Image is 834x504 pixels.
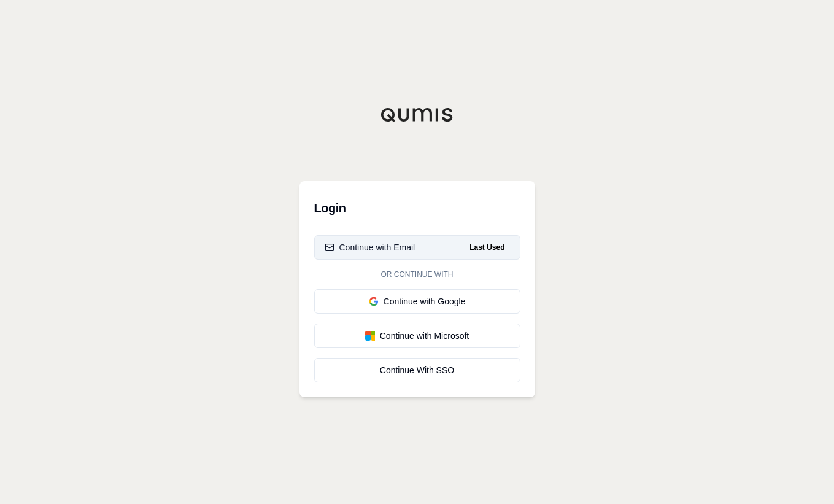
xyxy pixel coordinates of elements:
div: Continue with Google [325,295,510,308]
button: Continue with EmailLast Used [314,235,520,260]
span: Or continue with [376,269,458,279]
div: Continue with Email [325,241,415,254]
h3: Login [314,196,520,220]
div: Continue With SSO [325,364,510,376]
a: Continue With SSO [314,358,520,382]
button: Continue with Google [314,289,520,314]
span: Last Used [465,240,509,255]
button: Continue with Microsoft [314,324,520,348]
div: Continue with Microsoft [325,330,510,342]
img: Qumis [380,107,454,122]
